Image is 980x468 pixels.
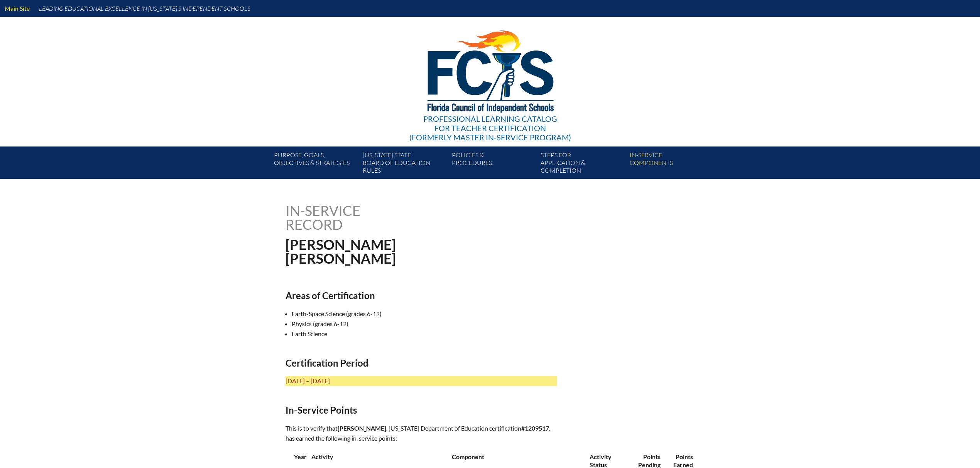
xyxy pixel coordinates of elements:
[449,150,537,179] a: Policies &Procedures
[286,357,557,369] h2: Certification Period
[286,423,557,443] p: This is to verify that , [US_STATE] Department of Education certification , has earned the follow...
[286,237,539,265] h1: [PERSON_NAME] [PERSON_NAME]
[406,15,574,143] a: Professional Learning Catalog for Teacher Certification(formerly Master In-service Program)
[2,3,33,13] a: Main Site
[292,309,563,319] li: Earth-Space Science (grades 6-12)
[286,290,557,301] h2: Areas of Certification
[286,376,557,386] p: [DATE] – [DATE]
[271,150,360,179] a: Purpose, goals,objectives & strategies
[360,150,448,179] a: [US_STATE] StateBoard of Education rules
[286,204,441,231] h1: In-service record
[434,123,546,133] span: for Teacher Certification
[292,329,563,339] li: Earth Science
[411,17,570,122] img: FCISlogo221.eps
[286,404,557,416] h2: In-Service Points
[338,424,386,432] span: [PERSON_NAME]
[537,150,626,179] a: Steps forapplication & completion
[409,114,571,142] div: Professional Learning Catalog (formerly Master In-service Program)
[521,424,549,432] b: #1209517
[292,319,563,329] li: Physics (grades 6-12)
[627,150,715,179] a: In-servicecomponents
